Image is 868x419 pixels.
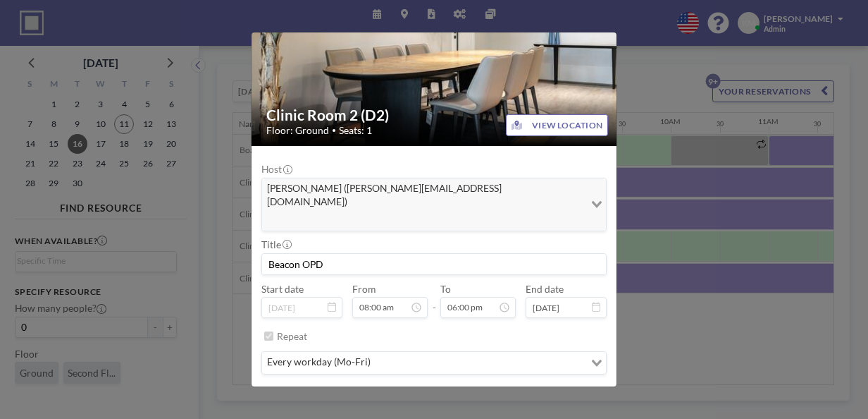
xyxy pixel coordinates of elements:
label: Start date [261,283,304,295]
h2: Clinic Room 2 (D2) [266,106,603,124]
label: End date [526,283,564,295]
label: To [440,283,451,295]
span: • [332,126,336,135]
input: Search for option [263,212,583,228]
div: Search for option [262,178,606,231]
span: Seats: 1 [339,124,372,136]
span: [PERSON_NAME] ([PERSON_NAME][EMAIL_ADDRESS][DOMAIN_NAME]) [265,181,581,209]
span: every workday (Mo-Fri) [265,355,373,371]
label: Host [261,163,292,175]
button: VIEW LOCATION [506,114,608,136]
span: Floor: Ground [266,124,329,136]
input: Search for option [375,355,583,371]
input: (No title) [262,254,606,274]
label: From [352,283,376,295]
div: Search for option [262,352,606,374]
span: - [433,287,436,314]
label: Title [261,238,291,250]
label: Repeat [277,330,307,342]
